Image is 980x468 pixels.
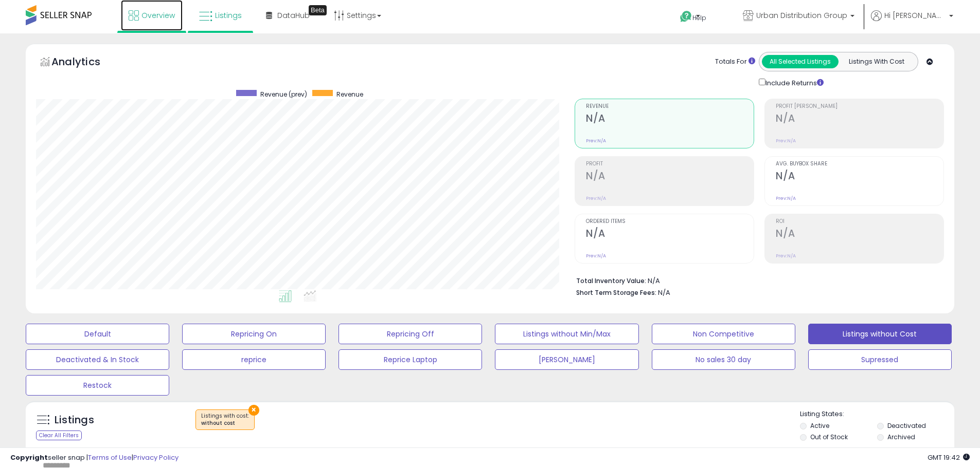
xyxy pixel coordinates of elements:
[776,104,943,109] span: Profit [PERSON_NAME]
[576,276,646,285] b: Total Inventory Value:
[88,453,132,462] a: Terms of Use
[884,10,946,21] span: Hi [PERSON_NAME]
[808,324,952,344] button: Listings without Cost
[586,138,606,144] small: Prev: N/A
[141,10,175,21] span: Overview
[680,10,692,23] i: Get Help
[586,228,754,241] h2: N/A
[10,453,48,462] strong: Copyright
[810,433,848,441] label: Out of Stock
[776,195,796,201] small: Prev: N/A
[201,420,249,427] div: without cost
[800,409,954,419] p: Listing States:
[586,253,606,259] small: Prev: N/A
[576,288,656,297] b: Short Term Storage Fees:
[692,13,706,22] span: Help
[182,349,326,370] button: reprice
[586,113,754,126] h2: N/A
[248,405,259,416] button: ×
[776,113,943,126] h2: N/A
[26,375,169,396] button: Restock
[10,453,179,463] div: seller snap | |
[309,5,327,15] div: Tooltip anchor
[260,90,307,99] span: Revenue (prev)
[586,104,754,109] span: Revenue
[51,54,120,71] h5: Analytics
[810,421,829,430] label: Active
[887,421,926,430] label: Deactivated
[776,253,796,259] small: Prev: N/A
[652,324,795,344] button: Non Competitive
[838,55,915,68] button: Listings With Cost
[871,10,953,33] a: Hi [PERSON_NAME]
[26,324,169,344] button: Default
[586,161,754,167] span: Profit
[338,349,482,370] button: Reprice Laptop
[336,90,363,99] span: Revenue
[586,195,606,201] small: Prev: N/A
[277,10,310,21] span: DataHub
[201,412,249,427] span: Listings with cost :
[776,219,943,224] span: ROI
[586,219,754,224] span: Ordered Items
[928,453,970,462] span: 2025-09-15 19:42 GMT
[495,349,638,370] button: [PERSON_NAME]
[756,10,847,21] span: Urban Distribution Group
[776,228,943,241] h2: N/A
[776,161,943,167] span: Avg. Buybox Share
[776,170,943,184] h2: N/A
[133,453,179,462] a: Privacy Policy
[652,349,795,370] button: No sales 30 day
[808,349,952,370] button: Supressed
[658,288,670,297] span: N/A
[576,274,936,286] li: N/A
[715,57,755,67] div: Totals For
[36,430,82,440] div: Clear All Filters
[55,413,94,427] h5: Listings
[751,77,836,88] div: Include Returns
[215,10,242,21] span: Listings
[495,324,638,344] button: Listings without Min/Max
[762,55,839,68] button: All Selected Listings
[887,433,915,441] label: Archived
[586,170,754,184] h2: N/A
[26,349,169,370] button: Deactivated & In Stock
[776,138,796,144] small: Prev: N/A
[182,324,326,344] button: Repricing On
[672,3,726,33] a: Help
[338,324,482,344] button: Repricing Off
